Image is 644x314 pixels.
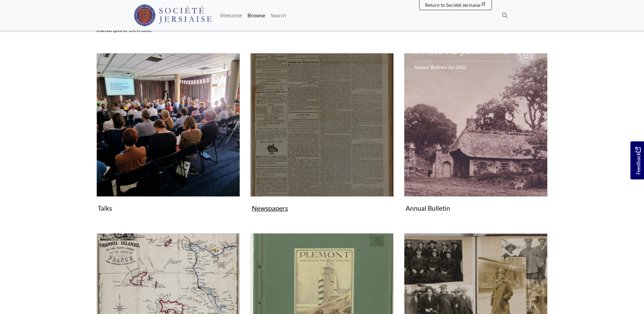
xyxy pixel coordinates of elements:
img: Société Jersiaise [134,4,212,26]
a: Browse [245,8,268,22]
span: Return to Société Jersiaise [425,2,480,8]
a: Would you like to provide feedback? [630,141,644,179]
a: Search [268,8,289,22]
img: Talks [96,53,240,197]
a: Newspapers Newspapers [250,53,394,215]
a: Welcome [217,8,245,22]
span: Feedback [634,147,642,174]
a: Annual Bulletin Annual Bulletin [404,53,548,215]
div: Subcollection [245,53,399,225]
a: Société Jersiaise logo [134,3,212,28]
img: Newspapers [250,53,394,197]
div: Subcollection [399,53,553,225]
a: Talks Talks [96,53,240,215]
img: Annual Bulletin [404,53,548,197]
div: Subcollection [91,53,245,225]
